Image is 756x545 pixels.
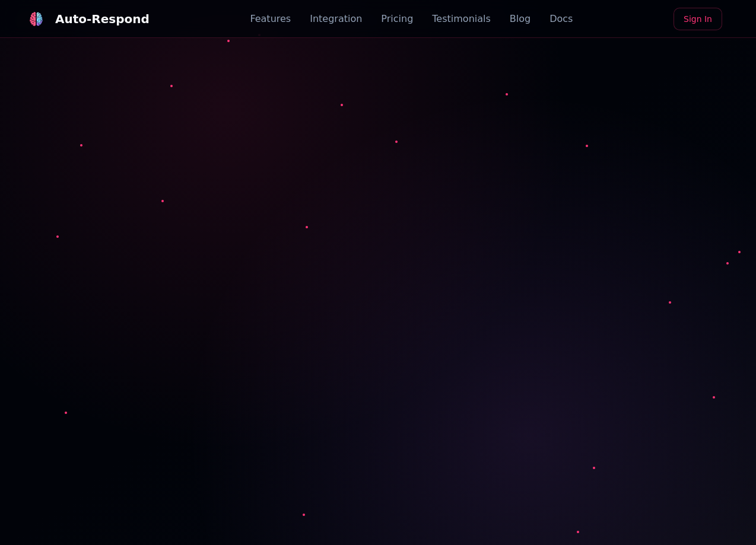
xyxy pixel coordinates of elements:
a: Testimonials [432,12,491,26]
a: Sign In [674,8,722,30]
a: Pricing [381,12,413,26]
img: logo.svg [29,12,43,26]
a: Blog [510,12,531,26]
a: Docs [549,12,573,26]
a: Auto-Respond [24,7,150,31]
a: Features [250,12,291,26]
a: Integration [310,12,362,26]
div: Auto-Respond [55,11,150,27]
